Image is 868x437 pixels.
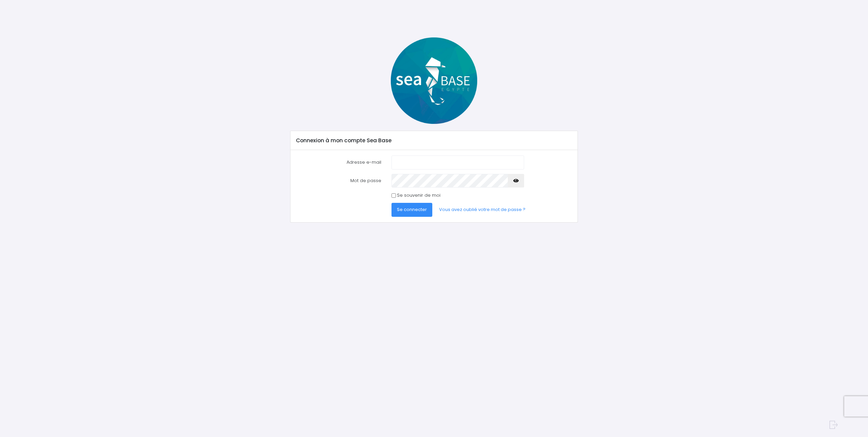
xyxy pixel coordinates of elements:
[291,156,386,169] label: Adresse e-mail
[391,203,432,216] button: Se connecter
[434,203,531,216] a: Vous avez oublié votre mot de passe ?
[397,206,427,213] span: Se connecter
[290,131,577,150] div: Connexion à mon compte Sea Base
[397,192,440,199] label: Se souvenir de moi
[291,174,386,188] label: Mot de passe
